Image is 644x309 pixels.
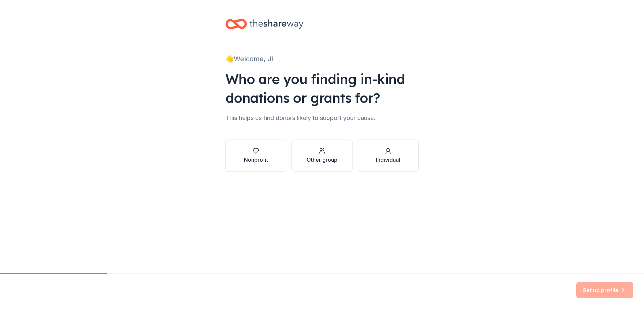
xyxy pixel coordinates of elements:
button: Individual [358,140,419,172]
div: Other group [307,156,337,164]
div: This helps us find donors likely to support your cause. [225,113,419,123]
div: Individual [376,156,400,164]
div: Nonprofit [244,156,268,164]
button: Nonprofit [225,140,286,172]
div: Who are you finding in-kind donations or grants for? [225,70,419,107]
div: 👋 Welcome, J! [225,53,419,64]
button: Other group [291,140,352,172]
